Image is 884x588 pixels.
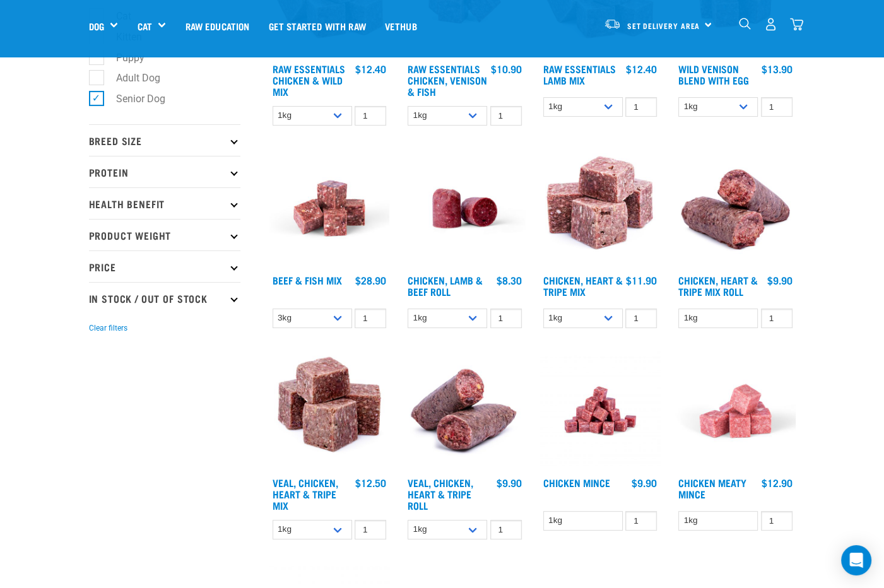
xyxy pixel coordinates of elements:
button: Clear filters [89,322,127,334]
a: Vethub [375,1,427,51]
div: $13.90 [762,63,793,74]
div: $9.90 [632,477,657,488]
a: Cat [137,19,151,33]
img: user.png [764,18,777,31]
a: Chicken, Heart & Tripe Mix [543,277,623,294]
div: $28.90 [355,274,386,286]
span: Set Delivery Area [627,23,700,28]
a: Beef & Fish Mix [273,277,342,283]
a: Get started with Raw [259,1,375,51]
a: Raw Essentials Chicken, Venison & Fish [408,66,487,94]
input: 1 [625,97,657,117]
p: Price [89,250,240,282]
a: Veal, Chicken, Heart & Tripe Mix [273,479,338,508]
img: Chicken Heart Tripe Roll 01 [675,148,796,269]
a: Wild Venison Blend with Egg [678,66,749,83]
input: 1 [625,511,657,531]
input: 1 [490,520,522,539]
a: Veal, Chicken, Heart & Tripe Roll [408,479,473,508]
label: Senior Dog [96,91,170,107]
a: Raw Essentials Lamb Mix [543,66,616,83]
input: 1 [761,97,793,117]
p: Product Weight [89,219,240,250]
div: $12.90 [762,477,793,488]
a: Raw Essentials Chicken & Wild Mix [273,66,345,94]
img: 1263 Chicken Organ Roll 02 [404,351,525,471]
label: Adult Dog [96,70,165,86]
input: 1 [625,309,657,328]
div: $9.90 [497,477,522,488]
img: Chicken Meaty Mince [675,351,796,471]
div: $12.40 [355,63,386,74]
img: van-moving.png [604,18,621,30]
img: home-icon-1@2x.png [739,18,751,30]
div: $12.50 [355,477,386,488]
input: 1 [355,520,386,539]
a: Chicken Meaty Mince [678,479,746,497]
div: $9.90 [767,274,793,286]
p: Breed Size [89,124,240,156]
img: 1062 Chicken Heart Tripe Mix 01 [540,148,661,269]
a: Chicken Mince [543,479,610,485]
p: In Stock / Out Of Stock [89,282,240,314]
a: Dog [89,19,104,33]
input: 1 [761,309,793,328]
a: Chicken, Lamb & Beef Roll [408,277,483,294]
a: Chicken, Heart & Tripe Mix Roll [678,277,758,294]
input: 1 [490,309,522,328]
p: Health Benefit [89,187,240,219]
div: $10.90 [491,63,522,74]
img: Raw Essentials Chicken Lamb Beef Bulk Minced Raw Dog Food Roll Unwrapped [404,148,525,269]
input: 1 [761,511,793,531]
input: 1 [490,106,522,126]
img: Chicken M Ince 1613 [540,351,661,471]
a: Raw Education [175,1,259,51]
div: $8.30 [497,274,522,286]
div: $11.90 [626,274,657,286]
input: 1 [355,106,386,126]
p: Protein [89,156,240,187]
input: 1 [355,309,386,328]
div: Open Intercom Messenger [841,545,871,575]
img: home-icon@2x.png [790,18,803,31]
label: Puppy [96,50,150,66]
img: Beef Mackerel 1 [269,148,390,269]
img: Veal Chicken Heart Tripe Mix 01 [269,351,390,471]
div: $12.40 [626,63,657,74]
